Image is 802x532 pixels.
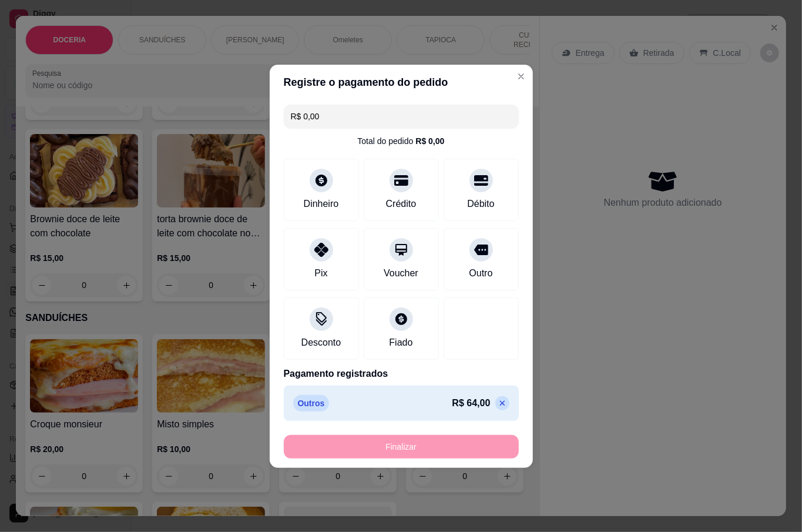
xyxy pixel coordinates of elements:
p: Pagamento registrados [284,367,519,381]
div: Outro [469,266,492,280]
div: Fiado [389,336,412,350]
div: Voucher [384,266,418,280]
header: Registre o pagamento do pedido [270,65,533,100]
div: Pix [314,266,327,280]
div: Dinheiro [304,197,339,211]
button: Close [512,67,531,86]
div: Total do pedido [357,135,444,147]
p: Outros [293,395,330,411]
input: Ex.: hambúrguer de cordeiro [291,105,512,128]
p: R$ 64,00 [452,396,491,410]
div: Débito [467,197,494,211]
div: R$ 0,00 [415,135,444,147]
div: Desconto [301,336,341,350]
div: Crédito [386,197,417,211]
